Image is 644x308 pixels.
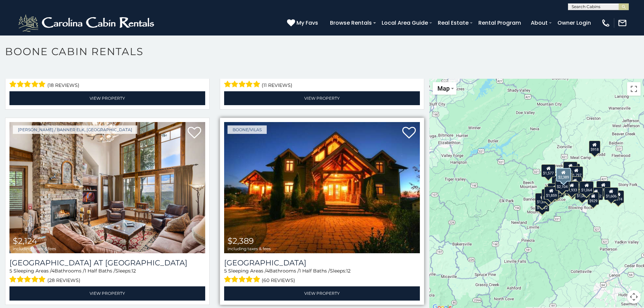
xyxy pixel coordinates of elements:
span: 4 [51,268,54,274]
a: Add to favorites [188,126,201,140]
span: $2,389 [228,236,254,246]
a: Local Area Guide [378,17,431,29]
span: 5 [9,268,12,274]
a: Browse Rentals [327,17,375,29]
div: $918 [589,141,600,153]
span: 12 [346,268,351,274]
a: [GEOGRAPHIC_DATA] [224,258,420,267]
img: phone-regular-white.png [601,18,611,28]
a: [PERSON_NAME] / Banner Elk, [GEOGRAPHIC_DATA] [13,125,137,134]
a: View Property [224,286,420,300]
div: $974 [613,190,624,203]
span: 4 [266,268,269,274]
a: Rental Program [475,17,524,29]
div: $1,577 [542,164,556,177]
span: including taxes & fees [228,246,271,251]
img: Wilderness Lodge [224,122,420,253]
a: Add to favorites [402,126,416,140]
div: $1,797 [569,166,583,179]
div: $2,104 [555,178,570,191]
div: $1,859 [544,186,558,199]
span: $2,124 [13,236,37,246]
a: View Property [9,286,205,300]
div: $2,389 [556,168,571,182]
div: $1,064 [580,181,594,194]
img: Ridge Haven Lodge at Echota [9,122,205,253]
div: Sleeping Areas / Bathrooms / Sleeps: [9,267,205,285]
div: $929 [588,192,599,205]
span: 1 Half Baths / [85,268,115,274]
a: Ridge Haven Lodge at Echota $2,124 including taxes & fees [9,122,205,253]
div: $2,090 [552,176,566,189]
span: (60 reviews) [262,276,295,285]
div: $1,452 [589,187,603,200]
span: (11 reviews) [262,81,292,90]
span: My Favs [296,19,318,27]
a: Owner Login [554,17,594,29]
img: White-1-2.png [17,13,157,33]
div: $1,933 [565,181,579,194]
span: 12 [132,268,136,274]
span: Map [437,85,450,92]
img: mail-regular-white.png [618,18,627,28]
div: Sleeping Areas / Bathrooms / Sleeps: [224,72,420,90]
a: Real Estate [434,17,472,29]
a: My Favs [287,19,320,27]
h3: Wilderness Lodge [224,258,420,267]
button: Change map style [433,82,456,95]
span: including taxes & fees [13,246,56,251]
a: View Property [224,91,420,105]
h3: Ridge Haven Lodge at Echota [9,258,205,267]
div: $1,059 [568,176,582,189]
div: $1,628 [564,161,578,174]
div: $1,008 [575,187,590,200]
a: Wilderness Lodge $2,389 including taxes & fees [224,122,420,253]
div: $2,682 [566,183,580,195]
div: $1,662 [542,189,556,202]
div: $1,871 [535,193,550,206]
a: Boone/Vilas [228,125,267,134]
a: [GEOGRAPHIC_DATA] at [GEOGRAPHIC_DATA] [9,258,205,267]
span: 5 [224,268,227,274]
div: $1,606 [604,187,618,200]
div: Sleeping Areas / Bathrooms / Sleeps: [9,72,205,90]
span: 1 Half Baths / [299,268,330,274]
button: Toggle fullscreen view [627,82,641,96]
span: (28 reviews) [47,276,80,285]
div: $1,622 [535,199,549,212]
div: $3,697 [596,181,611,193]
div: Sleeping Areas / Bathrooms / Sleeps: [224,267,420,285]
a: View Property [9,91,205,105]
a: About [527,17,551,29]
span: (18 reviews) [47,81,79,90]
button: Map camera controls [627,290,641,304]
